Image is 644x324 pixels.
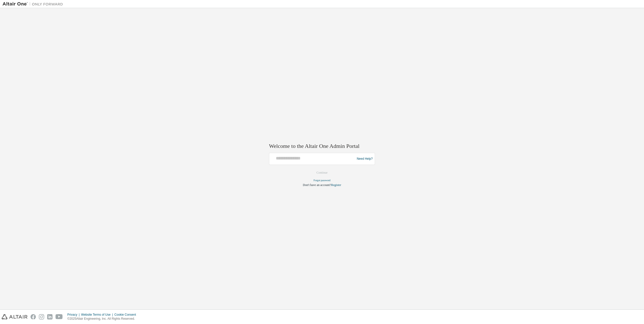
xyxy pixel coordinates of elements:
[3,2,66,7] img: Altair One
[114,313,139,317] div: Cookie Consent
[314,179,331,182] a: Forgot password
[269,143,375,150] h2: Welcome to the Altair One Admin Portal
[67,313,81,317] div: Privacy
[39,314,44,319] img: instagram.svg
[56,314,63,319] img: youtube.svg
[47,314,52,319] img: linkedin.svg
[331,183,341,187] a: Register
[2,314,28,319] img: altair_logo.svg
[81,313,114,317] div: Website Terms of Use
[303,183,331,187] span: Don't have an account?
[67,317,139,321] p: © 2025 Altair Engineering, Inc. All Rights Reserved.
[31,314,36,319] img: facebook.svg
